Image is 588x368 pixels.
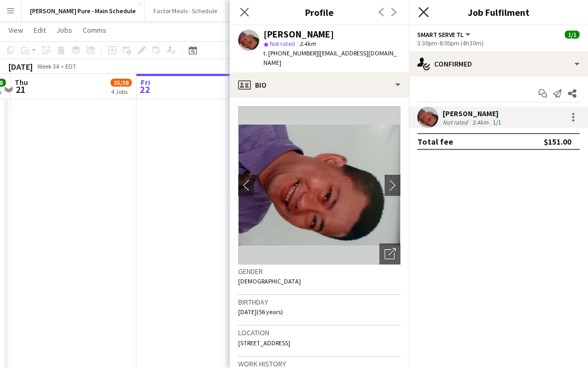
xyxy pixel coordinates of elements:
a: Edit [30,23,50,37]
h3: Job Fulfilment [409,5,588,19]
span: 3.4km [297,40,318,48]
div: Confirmed [409,51,588,77]
div: Not rated [443,118,470,126]
span: Week 34 [35,62,61,70]
div: Open photos pop-in [379,243,400,265]
span: [STREET_ADDRESS] [238,339,290,347]
span: [DEMOGRAPHIC_DATA] [238,277,301,285]
span: Thu [15,78,28,87]
span: 1/1 [565,31,580,39]
h3: Gender [238,267,400,276]
span: Comms [83,25,106,35]
img: Crew avatar or photo [238,106,400,265]
div: 4 Jobs [111,88,131,96]
div: [PERSON_NAME] [443,109,503,118]
div: EDT [65,62,76,70]
span: Not rated [270,40,295,48]
h3: Birthday [238,297,400,307]
span: [DATE] (56 years) [238,308,283,316]
span: Fri [141,78,150,87]
a: Jobs [52,23,76,37]
div: 3.4km [470,118,491,126]
a: View [4,23,27,37]
div: $151.00 [544,136,571,147]
span: 21 [13,83,28,96]
button: Smart Serve TL [417,31,472,39]
a: Comms [79,23,111,37]
span: t. [PHONE_NUMBER] [263,49,318,57]
div: Bio [230,72,409,98]
span: 22 [139,83,150,96]
h3: Profile [230,5,409,19]
span: | [EMAIL_ADDRESS][DOMAIN_NAME] [263,49,397,67]
div: [PERSON_NAME] [263,30,334,39]
button: Factor Meals - Schedule [145,1,226,21]
div: Total fee [417,136,453,147]
span: Edit [34,25,46,35]
span: View [8,25,23,35]
h3: Location [238,328,400,337]
span: Jobs [56,25,72,35]
app-skills-label: 1/1 [493,118,501,126]
div: [DATE] [8,61,33,72]
div: 3:30pm-8:00pm (4h30m) [417,39,580,47]
span: 35/38 [111,79,132,87]
button: [PERSON_NAME] Pure - Main Schedule [22,1,145,21]
span: Smart Serve TL [417,31,464,39]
